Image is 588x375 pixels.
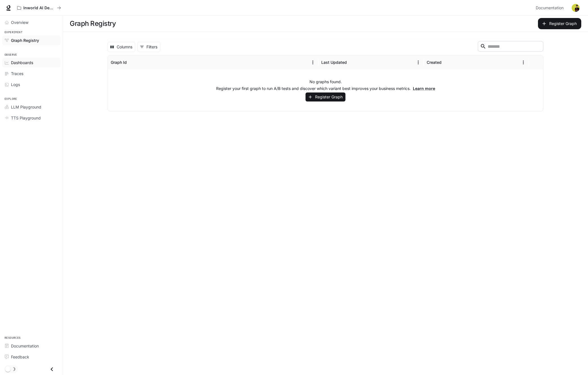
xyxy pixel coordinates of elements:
button: Show filters [137,42,160,52]
span: Logs [11,82,20,87]
button: Menu [519,58,528,67]
button: Sort [347,58,356,67]
a: Documentation [533,2,568,13]
button: User avatar [570,2,581,13]
span: LLM Playground [11,104,41,110]
button: Select columns [108,42,135,52]
span: Dashboards [11,60,33,65]
button: Menu [309,58,317,67]
span: Documentation [11,343,39,349]
button: Menu [414,58,422,67]
p: Register your first graph to run A/B tests and discover which variant best improves your business... [216,86,435,91]
img: User avatar [572,4,580,12]
a: Learn more [413,86,435,91]
span: Graph Registry [11,37,39,43]
button: Register Graph [538,18,581,29]
button: Close drawer [46,363,58,375]
h1: Graph Registry [70,18,116,29]
p: Inworld AI Demos [23,6,55,10]
span: Feedback [11,354,29,360]
span: Overview [11,19,28,25]
div: Search [478,41,543,53]
a: Logs [2,80,60,89]
p: No graphs found. [309,79,342,85]
button: Sort [127,58,136,67]
a: LLM Playground [2,102,60,112]
span: Traces [11,71,23,76]
button: All workspaces [15,2,64,13]
a: Traces [2,69,60,78]
a: Overview [2,17,60,27]
button: Sort [442,58,451,67]
a: Feedback [2,352,60,362]
a: Dashboards [2,58,60,67]
button: Register Graph [306,92,345,102]
a: Graph Registry [2,35,60,45]
div: Last Updated [321,60,347,65]
span: TTS Playground [11,115,41,121]
span: Documentation [536,4,564,12]
a: Documentation [2,341,60,351]
span: Dark mode toggle [5,366,11,372]
div: Created [427,60,442,65]
div: Graph Id [111,60,127,65]
a: TTS Playground [2,113,60,123]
